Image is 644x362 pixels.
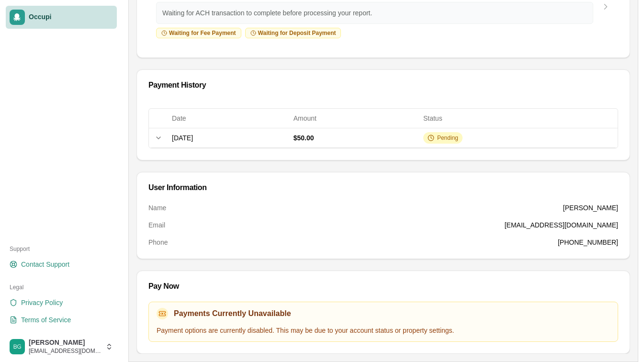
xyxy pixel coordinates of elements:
[21,260,69,269] span: Contact Support
[6,257,117,272] a: Contact Support
[6,6,117,29] a: Occupi
[6,280,117,295] div: Legal
[148,81,618,89] div: Payment History
[148,203,166,213] dt: Name
[558,238,618,247] dd: [PHONE_NUMBER]
[148,184,618,192] div: User Information
[29,13,113,22] span: Occupi
[174,308,291,319] h3: Payments Currently Unavailable
[6,335,117,358] button: Briana Gray[PERSON_NAME][EMAIL_ADDRESS][DOMAIN_NAME]
[6,312,117,328] a: Terms of Service
[21,298,63,307] span: Privacy Policy
[563,203,618,213] dd: [PERSON_NAME]
[168,109,290,128] th: Date
[148,238,168,247] dt: Phone
[437,134,458,142] span: Pending
[148,220,165,230] dt: Email
[172,134,193,142] span: [DATE]
[157,325,610,336] p: Payment options are currently disabled. This may be due to your account status or property settings.
[162,8,587,18] p: Waiting for ACH transaction to complete before processing your report.
[148,283,618,290] div: Pay Now
[6,241,117,257] div: Support
[29,339,102,347] span: [PERSON_NAME]
[245,28,341,38] div: Waiting for Deposit Payment
[21,315,71,325] span: Terms of Service
[156,28,241,38] div: Waiting for Fee Payment
[294,134,314,142] span: $50.00
[290,109,419,128] th: Amount
[419,109,618,128] th: Status
[29,347,102,355] span: [EMAIL_ADDRESS][DOMAIN_NAME]
[10,339,25,354] img: Briana Gray
[6,295,117,310] a: Privacy Policy
[505,220,618,230] dd: [EMAIL_ADDRESS][DOMAIN_NAME]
